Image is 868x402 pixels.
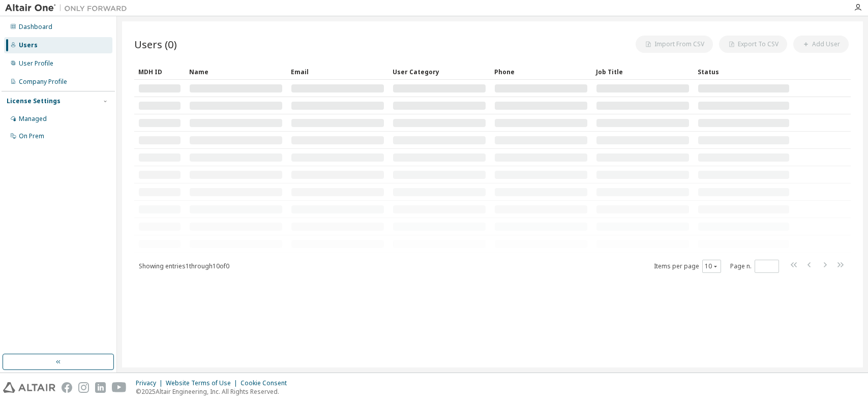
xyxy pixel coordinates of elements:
[134,37,177,51] span: Users (0)
[596,64,690,80] div: Job Title
[166,379,241,387] div: Website Terms of Use
[494,64,588,80] div: Phone
[393,64,486,80] div: User Category
[5,3,132,13] img: Altair One
[78,382,89,393] img: instagram.svg
[139,262,229,270] span: Showing entries 1 through 10 of 0
[719,36,787,53] button: Export To CSV
[19,78,67,86] div: Company Profile
[730,260,779,273] span: Page n.
[19,41,38,49] div: Users
[136,379,166,387] div: Privacy
[7,97,61,105] div: License Settings
[636,36,713,53] button: Import From CSV
[654,260,721,273] span: Items per page
[136,387,293,396] p: © 2025 Altair Engineering, Inc. All Rights Reserved.
[112,382,127,393] img: youtube.svg
[19,132,44,140] div: On Prem
[95,382,106,393] img: linkedin.svg
[62,382,72,393] img: facebook.svg
[3,382,55,393] img: altair_logo.svg
[19,115,47,123] div: Managed
[241,379,293,387] div: Cookie Consent
[698,64,790,80] div: Status
[793,36,849,53] button: Add User
[19,59,53,68] div: User Profile
[138,64,181,80] div: MDH ID
[291,64,384,80] div: Email
[189,64,283,80] div: Name
[705,262,719,270] button: 10
[19,23,52,31] div: Dashboard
